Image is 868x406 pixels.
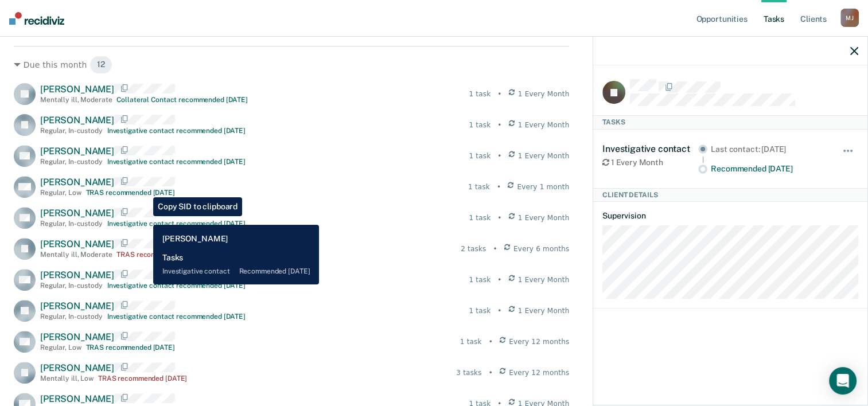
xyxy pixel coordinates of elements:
[40,251,112,259] div: Mentally ill , Moderate
[518,89,570,99] span: 1 Every Month
[107,158,246,166] div: Investigative contact recommended [DATE]
[40,374,94,382] div: Mentally ill , Low
[518,120,570,130] span: 1 Every Month
[107,220,246,228] div: Investigative contact recommended [DATE]
[460,337,482,347] div: 1 task
[593,188,867,202] div: Client Details
[116,251,205,259] div: TRAS recommended [DATE]
[40,300,114,311] span: [PERSON_NAME]
[469,213,491,223] div: 1 task
[518,213,570,223] span: 1 Every Month
[602,143,698,154] div: Investigative contact
[86,343,175,352] div: TRAS recommended [DATE]
[40,127,103,135] div: Regular , In-custody
[497,151,501,161] div: •
[497,275,501,285] div: •
[40,189,81,197] div: Regular , Low
[469,120,491,130] div: 1 task
[107,313,246,321] div: Investigative contact recommended [DATE]
[40,96,112,104] div: Mentally ill , Moderate
[40,239,114,249] span: [PERSON_NAME]
[98,374,187,382] div: TRAS recommended [DATE]
[602,211,858,221] dt: Supervision
[517,182,569,192] span: Every 1 month
[89,56,112,74] span: 12
[469,275,491,285] div: 1 task
[40,115,114,126] span: [PERSON_NAME]
[489,368,493,378] div: •
[518,275,570,285] span: 1 Every Month
[40,177,114,188] span: [PERSON_NAME]
[40,313,103,321] div: Regular , In-custody
[461,244,486,254] div: 2 tasks
[14,56,569,74] div: Due this month
[116,96,248,104] div: Collateral Contact recommended [DATE]
[829,367,857,395] div: Open Intercom Messenger
[497,306,501,316] div: •
[469,151,491,161] div: 1 task
[469,89,491,99] div: 1 task
[497,120,501,130] div: •
[497,213,501,223] div: •
[40,84,114,95] span: [PERSON_NAME]
[40,158,103,166] div: Regular , In-custody
[489,337,493,347] div: •
[509,337,569,347] span: Every 12 months
[513,244,569,254] span: Every 6 months
[602,158,698,167] div: 1 Every Month
[40,362,114,373] span: [PERSON_NAME]
[107,127,246,135] div: Investigative contact recommended [DATE]
[493,244,497,254] div: •
[593,115,867,129] div: Tasks
[497,89,501,99] div: •
[40,220,103,228] div: Regular , In-custody
[840,9,859,27] div: M J
[107,282,246,290] div: Investigative contact recommended [DATE]
[468,182,490,192] div: 1 task
[518,151,570,161] span: 1 Every Month
[40,270,114,280] span: [PERSON_NAME]
[40,282,103,290] div: Regular , In-custody
[40,331,114,342] span: [PERSON_NAME]
[40,343,81,352] div: Regular , Low
[711,145,826,154] div: Last contact: [DATE]
[518,306,570,316] span: 1 Every Month
[9,12,64,25] img: Recidiviz
[456,368,481,378] div: 3 tasks
[497,182,501,192] div: •
[40,393,114,404] span: [PERSON_NAME]
[469,306,491,316] div: 1 task
[711,164,826,174] div: Recommended [DATE]
[86,189,175,197] div: TRAS recommended [DATE]
[40,146,114,157] span: [PERSON_NAME]
[509,368,569,378] span: Every 12 months
[40,208,114,218] span: [PERSON_NAME]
